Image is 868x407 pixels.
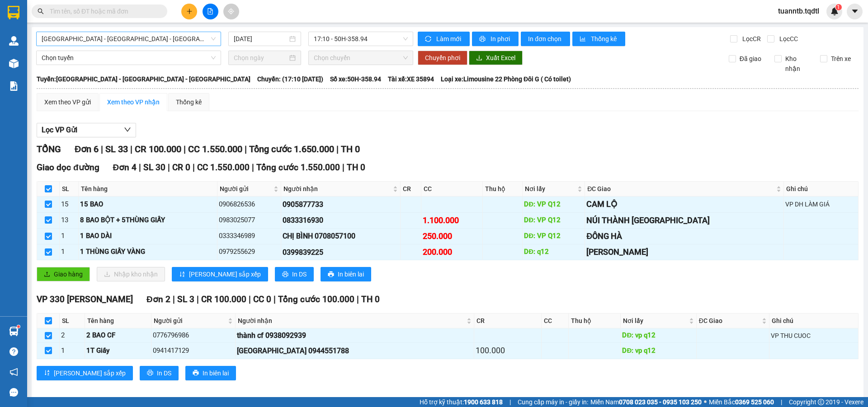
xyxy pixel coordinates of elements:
[425,36,433,43] span: sync
[37,294,133,304] span: VP 330 [PERSON_NAME]
[9,347,18,356] span: question-circle
[37,123,136,137] button: Lọc VP Gửi
[38,8,44,14] span: search
[474,313,542,328] th: CR
[591,34,618,44] span: Thống kê
[146,294,170,304] span: Đơn 2
[252,162,254,173] span: |
[86,346,150,356] div: 1T Giấy
[75,144,99,154] span: Đơn 6
[153,346,234,356] div: 0941417129
[491,34,511,44] span: In phơi
[184,144,186,154] span: |
[37,75,250,83] b: Tuyến: [GEOGRAPHIC_DATA] - [GEOGRAPHIC_DATA] - [GEOGRAPHIC_DATA]
[328,271,334,278] span: printer
[342,162,344,173] span: |
[274,294,276,304] span: |
[283,230,399,242] div: CHỊ BÌNH 0708057100
[173,294,175,304] span: |
[245,144,247,154] span: |
[590,397,702,407] span: Miền Nam
[37,366,133,380] button: sort-ascending[PERSON_NAME] sắp xếp
[782,54,813,74] span: Kho nhận
[283,247,399,258] div: 0399839225
[735,398,774,406] strong: 0369 525 060
[80,215,215,226] div: 8 BAO BỘT + 5THÙNG GIẤY
[521,32,570,46] button: In đơn chọn
[61,330,83,341] div: 2
[37,162,99,173] span: Giao dọc đường
[9,36,19,46] img: warehouse-icon
[193,370,199,377] span: printer
[238,316,465,326] span: Người nhận
[282,271,288,278] span: printer
[283,215,399,226] div: 0833316930
[423,230,481,243] div: 250.000
[347,162,365,173] span: TH 0
[314,51,408,65] span: Chọn chuyến
[105,144,128,154] span: SL 33
[185,366,236,380] button: printerIn biên lai
[107,97,160,107] div: Xem theo VP nhận
[278,294,354,304] span: Tổng cước 100.000
[234,34,288,44] input: 14/09/2025
[188,144,242,154] span: CC 1.550.000
[572,32,625,46] button: bar-chartThống kê
[135,144,181,154] span: CR 100.000
[207,8,213,14] span: file-add
[80,231,215,242] div: 1 BAO DÀI
[420,397,503,407] span: Hỗ trợ kỹ thuật:
[203,368,229,378] span: In biên lai
[54,368,126,378] span: [PERSON_NAME] sắp xếp
[139,162,141,173] span: |
[249,294,251,304] span: |
[42,124,77,136] span: Lọc VP Gửi
[338,269,364,279] span: In biên lai
[61,247,77,257] div: 1
[587,184,774,194] span: ĐC Giao
[525,184,576,194] span: Nơi lấy
[830,7,839,15] img: icon-new-feature
[97,267,165,281] button: downloadNhập kho nhận
[483,182,523,196] th: Thu hộ
[219,215,279,226] div: 0983025077
[464,398,503,406] strong: 1900 633 818
[314,32,408,46] span: 17:10 - 50H-358.94
[124,126,131,133] span: down
[219,231,279,242] div: 0333346989
[542,313,569,328] th: CC
[524,247,583,257] div: DĐ: q12
[42,51,216,65] span: Chọn tuyến
[341,144,360,154] span: TH 0
[130,144,132,154] span: |
[421,182,483,196] th: CC
[157,368,171,378] span: In DS
[275,267,314,281] button: printerIn DS
[569,313,621,328] th: Thu hộ
[837,4,840,10] span: 1
[619,398,702,406] strong: 0708 023 035 - 0935 103 250
[835,4,842,10] sup: 1
[524,231,583,242] div: DĐ: VP Q12
[17,325,20,328] sup: 1
[147,370,153,377] span: printer
[769,313,859,328] th: Ghi chú
[336,144,339,154] span: |
[784,182,859,196] th: Ghi chú
[785,199,857,209] div: VP DH LÀM GIÁ
[42,32,216,46] span: Đà Lạt - Nha Trang - Đà Nẵng
[234,53,288,63] input: Chọn ngày
[80,199,215,210] div: 15 BAO
[418,32,470,46] button: syncLàm mới
[44,97,91,107] div: Xem theo VP gửi
[818,399,824,405] span: copyright
[736,54,765,64] span: Đã giao
[220,184,272,194] span: Người gửi
[197,294,199,304] span: |
[586,246,782,258] div: [PERSON_NAME]
[423,214,481,227] div: 1.100.000
[61,231,77,242] div: 1
[37,144,61,154] span: TỔNG
[827,54,854,64] span: Trên xe
[172,267,268,281] button: sort-ascending[PERSON_NAME] sắp xếp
